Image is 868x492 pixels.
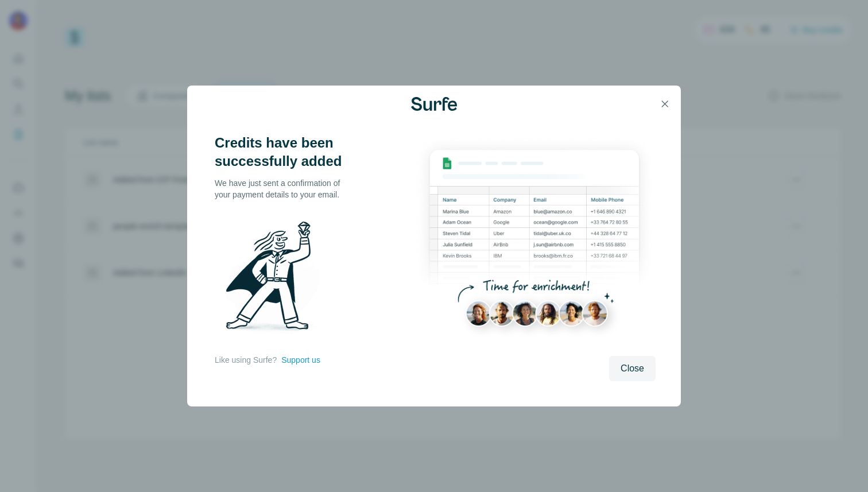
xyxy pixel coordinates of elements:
button: Support us [281,354,320,366]
span: Close [621,362,644,375]
img: Surfe Logo [411,97,457,111]
img: Surfe Illustration - Man holding diamond [215,214,334,343]
button: Close [609,356,656,381]
img: Enrichment Hub - Sheet Preview [413,134,656,349]
p: Like using Surfe? [215,354,277,366]
h3: Credits have been successfully added [215,134,352,171]
p: We have just sent a confirmation of your payment details to your email. [215,177,352,200]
